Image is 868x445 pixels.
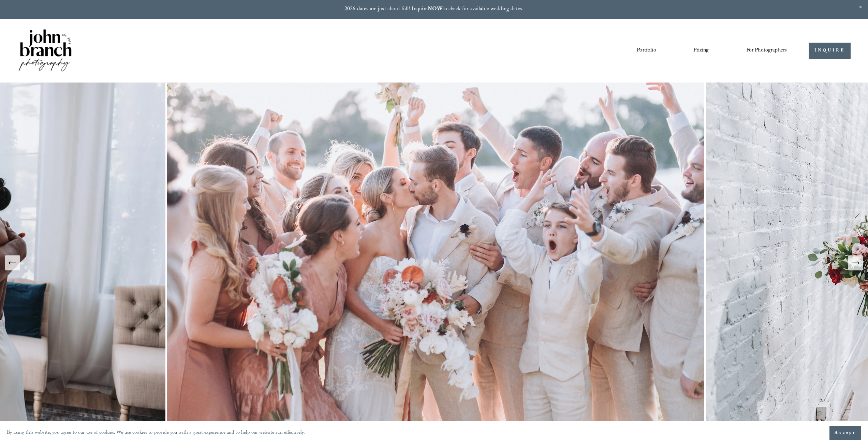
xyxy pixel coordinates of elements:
[693,45,709,57] a: Pricing
[7,428,305,438] p: By using this website, you agree to our use of cookies. We use cookies to provide you with a grea...
[746,45,787,56] span: For Photographers
[835,430,856,436] span: Accept
[829,426,861,440] button: Accept
[637,45,656,57] a: Portfolio
[5,255,20,270] button: Previous Slide
[746,45,787,57] a: folder dropdown
[809,43,851,59] a: INQUIRE
[165,83,706,443] img: A wedding party celebrating outdoors, featuring a bride and groom kissing amidst cheering bridesm...
[17,28,73,74] img: John Branch IV Photography
[848,255,863,270] button: Next Slide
